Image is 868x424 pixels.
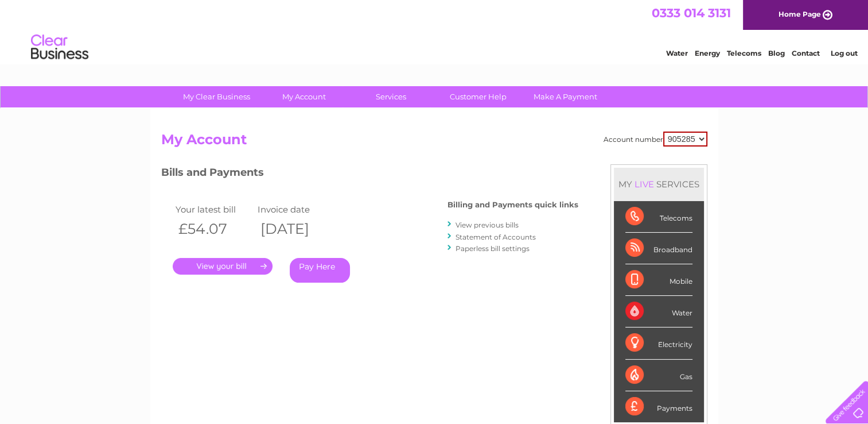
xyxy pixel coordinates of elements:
[169,86,264,107] a: My Clear Business
[161,132,707,153] h2: My Account
[625,360,692,391] div: Gas
[727,49,761,57] a: Telecoms
[456,244,530,253] a: Paperless bill settings
[256,86,351,107] a: My Account
[614,168,704,201] div: MY SERVICES
[625,233,692,264] div: Broadband
[173,217,255,241] th: £54.07
[255,202,337,217] td: Invoice date
[161,164,578,184] h3: Bills and Payments
[695,49,720,57] a: Energy
[164,6,706,56] div: Clear Business is a trading name of Verastar Limited (registered in [GEOGRAPHIC_DATA] No. 3667643...
[456,233,536,241] a: Statement of Accounts
[632,179,656,190] div: LIVE
[447,201,578,209] h4: Billing and Payments quick links
[518,86,613,107] a: Make A Payment
[625,264,692,296] div: Mobile
[625,391,692,422] div: Payments
[625,296,692,327] div: Water
[173,202,255,217] td: Your latest bill
[255,217,337,241] th: [DATE]
[456,221,519,229] a: View previous bills
[431,86,526,107] a: Customer Help
[344,86,438,107] a: Services
[290,258,350,283] a: Pay Here
[625,201,692,233] div: Telecoms
[625,327,692,359] div: Electricity
[173,258,273,275] a: .
[830,49,857,57] a: Log out
[30,30,89,65] img: logo.png
[768,49,785,57] a: Blog
[792,49,820,57] a: Contact
[652,6,731,20] a: 0333 014 3131
[604,132,707,147] div: Account number
[666,49,688,57] a: Water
